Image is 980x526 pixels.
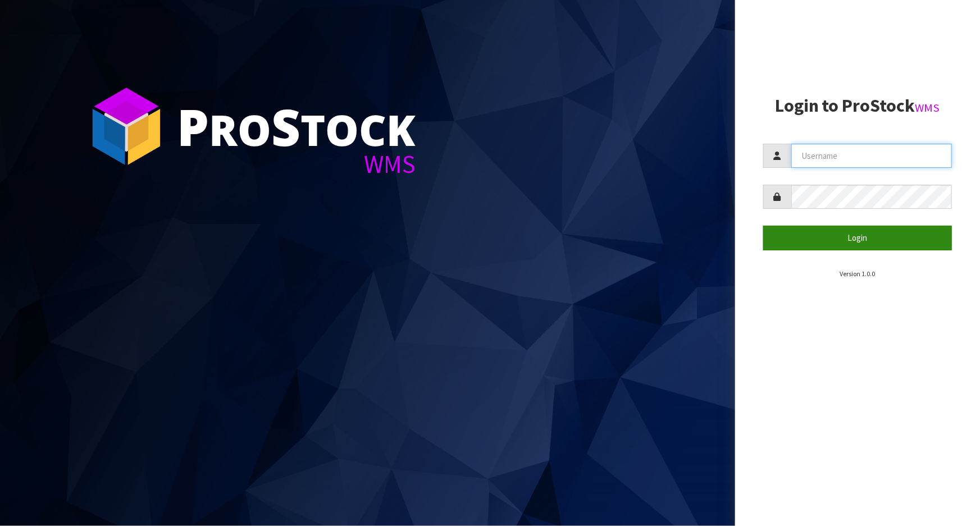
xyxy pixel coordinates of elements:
[177,152,416,177] div: WMS
[763,96,952,116] h2: Login to ProStock
[763,226,952,250] button: Login
[840,269,875,278] small: Version 1.0.0
[177,92,209,161] span: P
[915,100,940,115] small: WMS
[271,92,300,161] span: S
[84,84,168,168] img: ProStock Cube
[177,101,416,152] div: ro tock
[791,144,952,168] input: Username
